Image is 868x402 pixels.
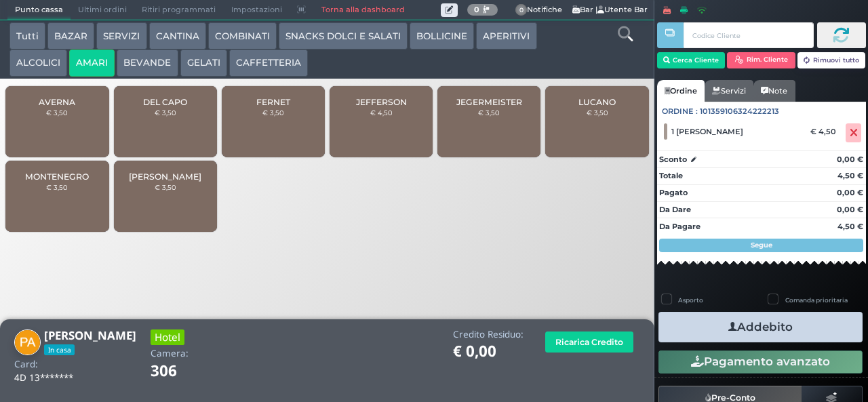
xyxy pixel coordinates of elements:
[229,49,308,77] button: CAFFETTERIA
[224,1,290,20] span: Impostazioni
[151,348,189,359] h4: Camera:
[658,312,863,342] button: Addebito
[751,241,772,249] strong: Segue
[587,108,608,117] small: € 3,50
[9,49,67,77] button: ALCOLICI
[515,4,528,16] span: 0
[71,1,134,20] span: Ultimi ordini
[671,127,743,136] span: 1 [PERSON_NAME]
[155,183,176,191] small: € 3,50
[279,22,408,49] button: SNACKS DOLCI E SALATI
[134,1,223,20] span: Ritiri programmati
[47,22,94,49] button: BAZAR
[808,127,843,136] div: € 4,50
[180,49,227,77] button: GELATI
[96,22,146,49] button: SERVIZI
[753,80,795,102] a: Note
[117,49,178,77] button: BEVANDE
[659,171,683,180] strong: Totale
[46,183,68,191] small: € 3,50
[370,108,393,117] small: € 4,50
[659,188,688,197] strong: Pagato
[44,327,136,343] b: [PERSON_NAME]
[678,296,703,304] label: Asporto
[453,329,524,340] h4: Credito Residuo:
[410,22,474,49] button: BOLLICINE
[684,22,813,48] input: Codice Cliente
[7,1,71,20] span: Punto cassa
[208,22,277,49] button: COMBINATI
[262,108,284,117] small: € 3,50
[837,171,863,180] strong: 4,50 €
[453,343,524,360] h1: € 0,00
[313,1,412,20] a: Torna alla dashboard
[143,97,187,107] span: DEL CAPO
[46,108,68,117] small: € 3,50
[44,344,75,355] span: In casa
[14,329,41,356] img: Pasquale Aniello
[151,363,215,380] h1: 306
[700,106,779,117] span: 101359106324222213
[659,205,691,214] strong: Da Dare
[837,205,863,214] strong: 0,00 €
[39,97,75,107] span: AVERNA
[256,97,290,107] span: FERNET
[456,97,522,107] span: JEGERMEISTER
[657,80,705,102] a: Ordine
[356,97,407,107] span: JEFFERSON
[705,80,753,102] a: Servizi
[149,22,206,49] button: CANTINA
[578,97,616,107] span: LUCANO
[837,188,863,197] strong: 0,00 €
[837,222,863,231] strong: 4,50 €
[69,49,115,77] button: AMARI
[797,52,866,68] button: Rimuovi tutto
[662,106,698,117] span: Ordine :
[476,22,536,49] button: APERITIVI
[478,108,500,117] small: € 3,50
[155,108,176,117] small: € 3,50
[474,5,479,14] b: 0
[657,52,726,68] button: Cerca Cliente
[659,154,687,165] strong: Sconto
[659,222,701,231] strong: Da Pagare
[658,350,863,374] button: Pagamento avanzato
[837,155,863,164] strong: 0,00 €
[9,22,45,49] button: Tutti
[14,359,38,369] h4: Card:
[151,329,184,345] h3: Hotel
[727,52,795,68] button: Rim. Cliente
[545,331,633,353] button: Ricarica Credito
[25,172,89,182] span: MONTENEGRO
[785,296,848,304] label: Comanda prioritaria
[129,172,201,182] span: [PERSON_NAME]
